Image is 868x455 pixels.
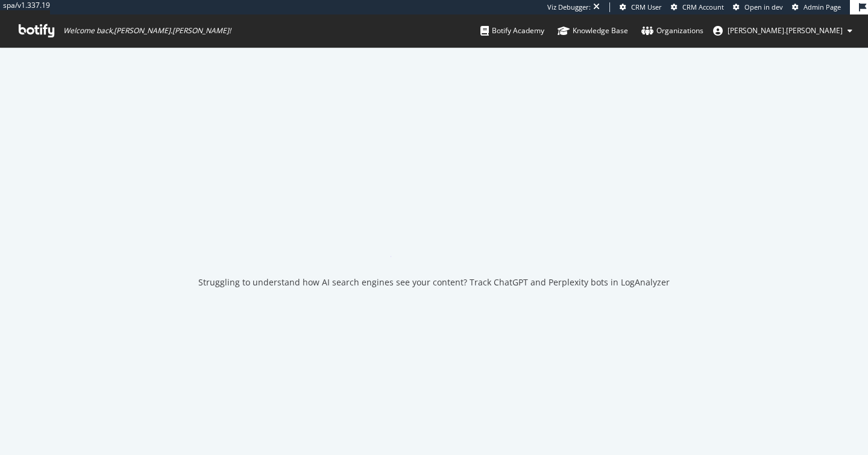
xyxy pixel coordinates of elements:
div: Struggling to understand how AI search engines see your content? Track ChatGPT and Perplexity bot... [198,276,670,288]
a: Open in dev [733,2,783,12]
div: Organizations [641,25,703,37]
span: Open in dev [744,2,783,11]
span: tyler.cohen [728,25,843,36]
span: CRM User [631,2,662,11]
div: Viz Debugger: [547,2,591,12]
a: CRM User [620,2,662,12]
span: Welcome back, [PERSON_NAME].[PERSON_NAME] ! [63,26,231,36]
a: CRM Account [671,2,724,12]
a: Admin Page [792,2,841,12]
span: Admin Page [804,2,841,11]
div: animation [391,214,477,257]
a: Organizations [641,14,703,47]
a: Botify Academy [480,14,544,47]
a: Knowledge Base [558,14,628,47]
span: CRM Account [682,2,724,11]
button: [PERSON_NAME].[PERSON_NAME] [703,21,862,40]
div: Botify Academy [480,25,544,37]
div: Knowledge Base [558,25,628,37]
